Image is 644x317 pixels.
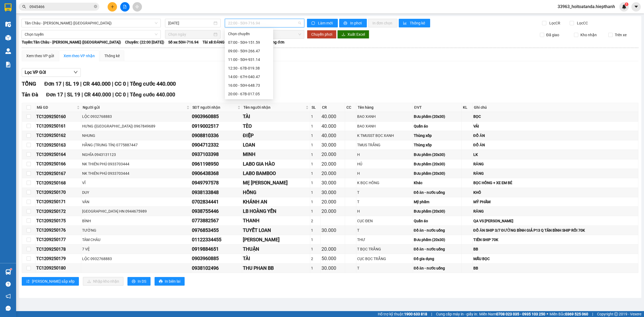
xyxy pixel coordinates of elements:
[242,178,310,188] td: MẸ XUÂN
[345,103,356,112] th: CC
[242,112,310,121] td: TÀI
[228,48,270,54] div: 09:00 - 50H-266.47
[414,190,460,195] div: Đồ ăn - nước uống
[5,48,11,54] img: warehouse-icon
[321,227,344,234] div: 30.000
[311,180,320,186] div: 1
[115,81,126,87] span: CC 0
[120,2,130,12] button: file-add
[634,4,639,9] span: caret-down
[168,20,213,26] input: 12/09/2025
[414,256,460,262] div: Đồ gia dụng
[135,5,139,9] span: aim
[192,207,241,215] div: 0938755446
[357,227,412,233] div: T
[310,103,321,112] th: SL
[473,190,637,195] div: KHÔ
[357,256,412,262] div: CỤC BỌC TRẮNG
[36,217,80,224] div: TC1209250175
[25,69,46,76] span: Lọc VP Gửi
[578,32,599,38] span: Kho nhận
[35,178,81,188] td: TC1209250168
[26,53,54,59] div: Xem theo VP gửi
[192,141,241,149] div: 0904712332
[35,122,81,131] td: TC1209250161
[311,133,320,139] div: 1
[191,169,242,178] td: 0906438368
[228,74,270,80] div: 14:00 - 67H-040.47
[82,246,190,252] div: 7 VỆ
[5,35,11,41] img: warehouse-icon
[192,236,241,243] div: 01122334455
[311,170,320,176] div: 1
[46,92,63,98] span: Đơn 17
[625,2,628,6] sup: 1
[414,208,460,214] div: Bưu phẩm (20x30)
[622,4,627,9] img: icon-new-feature
[311,218,320,224] div: 2
[357,237,412,243] div: THƯ
[228,91,270,97] div: 20:00 - 67B-017.05
[22,40,121,44] b: Tuyến: Tân Châu - [PERSON_NAME] ([GEOGRAPHIC_DATA])
[473,152,637,158] div: LK
[473,170,637,176] div: RĂNG
[192,198,241,206] div: 0702834441
[36,208,80,215] div: TC1209250172
[192,179,241,187] div: 0949797578
[321,245,344,253] div: 20.000
[413,103,462,112] th: ĐVT
[192,227,241,234] div: 0976853455
[357,208,412,214] div: H
[473,208,637,214] div: RĂNG
[130,92,175,98] span: Tổng cước 440.000
[321,179,344,187] div: 30.000
[123,5,127,9] span: file-add
[414,227,460,233] div: Đồ ăn - nước uống
[192,217,241,224] div: 0773882567
[473,246,637,252] div: BB
[22,92,38,98] span: Tản Đà
[94,5,97,8] span: close-circle
[243,245,309,253] div: THUẬN
[168,31,213,37] input: Chọn ngày
[82,237,190,243] div: TÂM CHÂU
[192,104,236,110] span: SĐT người nhận
[631,2,641,12] button: caret-down
[192,255,241,262] div: 0903960885
[22,81,36,87] span: TỔNG
[414,161,460,167] div: Bưu phẩm (20x30)
[36,170,80,177] div: TC1209250167
[82,180,190,186] div: VĨ
[165,278,180,284] span: In biên lai
[191,207,242,216] td: 0938755446
[127,81,129,87] span: |
[35,216,81,225] td: TC1209250175
[74,70,78,74] span: down
[311,142,320,148] div: 1
[368,19,397,27] button: In đơn chọn
[321,122,344,130] div: 40.000
[307,19,338,27] button: syncLàm mới
[357,246,412,252] div: T BỌC TRẮNG
[321,103,345,112] th: CR
[357,123,412,129] div: BAO XANH
[242,140,310,150] td: LOAN
[414,114,460,119] div: Bưu phẩm (20x30)
[399,19,430,27] button: bar-chartThống kê
[36,142,80,148] div: TC1209250163
[321,151,344,158] div: 20.000
[318,20,334,26] span: Làm mới
[242,216,310,225] td: THANH
[65,81,79,87] span: SL 19
[82,199,190,205] div: VÂN
[243,113,309,120] div: TÀI
[410,20,426,26] span: Thống kê
[337,30,369,39] button: downloadXuất Excel
[575,20,589,26] span: Lọc CC
[243,151,309,158] div: MINH
[32,278,75,284] span: [PERSON_NAME] sắp xếp
[191,112,242,121] td: 0903960885
[243,132,309,139] div: ĐIỆP
[242,159,310,169] td: LABO GIA HÀO
[36,255,80,262] div: TC1209250179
